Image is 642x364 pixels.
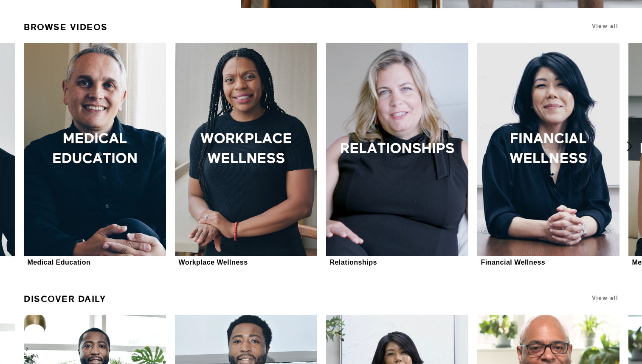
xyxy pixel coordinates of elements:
[175,43,317,268] a: Workplace WellnessWorkplace Wellness
[326,43,468,268] a: RelationshipsRelationships
[24,290,106,308] a: Discover Daily
[24,43,166,268] a: Medical EducationMedical Education
[24,18,108,36] a: Browse Videos
[592,23,618,29] a: View all
[592,295,618,301] a: View all
[178,258,248,266] div: Workplace Wellness
[329,258,377,266] div: Relationships
[27,258,90,266] div: Medical Education
[477,43,619,268] a: Financial WellnessFinancial Wellness
[481,258,545,266] div: Financial Wellness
